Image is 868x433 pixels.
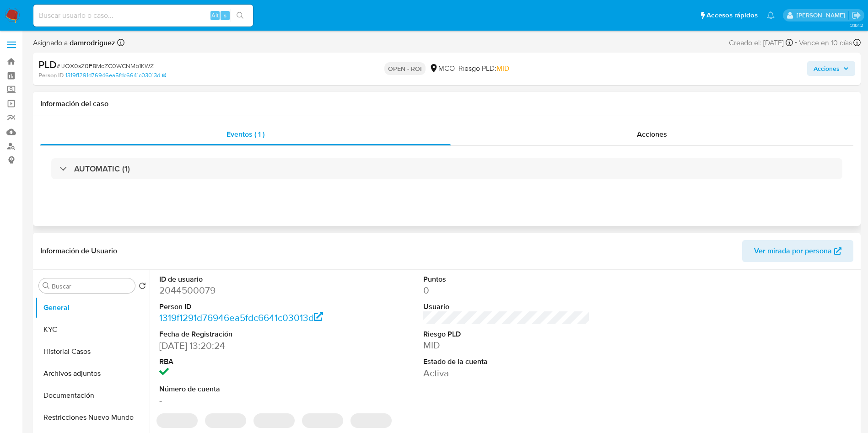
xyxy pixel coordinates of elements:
dt: Número de cuenta [159,384,326,394]
dt: Riesgo PLD [423,329,590,339]
span: Eventos ( 1 ) [226,129,264,139]
span: s [224,11,226,20]
span: Alt [211,11,219,20]
span: # IJOX0sZ0F8McZC0WCNMb1KWZ [57,61,154,70]
a: Notificaciones [767,11,775,19]
span: ‌ [156,413,198,428]
button: Archivos adjuntos [35,363,150,385]
button: Historial Casos [35,341,150,363]
button: Acciones [807,61,855,76]
dt: Puntos [423,274,590,284]
dd: [DATE] 13:20:24 [159,339,326,352]
span: MID [496,63,509,74]
span: Acciones [814,61,840,76]
span: Riesgo PLD: [458,64,509,74]
span: Asignado a [33,38,115,48]
dd: 0 [423,284,590,297]
button: Volver al orden por defecto [139,282,146,292]
span: ‌ [253,413,295,428]
a: Salir [852,11,861,20]
button: Buscar [43,282,50,289]
span: ‌ [302,413,343,428]
div: MCO [429,64,455,74]
dd: - [159,394,326,407]
dt: RBA [159,357,326,367]
button: KYC [35,319,150,341]
dd: MID [423,339,590,352]
dt: ID de usuario [159,274,326,284]
span: ‌ [205,413,246,428]
p: OPEN - ROI [384,62,426,75]
a: 1319f1291d76946ea5fdc6641c03013d [159,311,323,324]
b: Person ID [38,71,64,80]
h3: AUTOMATIC (1) [74,164,130,174]
input: Buscar usuario o caso... [33,10,253,21]
input: Buscar [52,282,131,290]
b: PLD [38,57,57,72]
div: AUTOMATIC (1) [51,158,842,179]
dd: 2044500079 [159,284,326,297]
dt: Estado de la cuenta [423,357,590,367]
span: ‌ [350,413,392,428]
dt: Person ID [159,302,326,312]
a: 1319f1291d76946ea5fdc6641c03013d [65,71,166,80]
span: Accesos rápidos [706,11,758,20]
h1: Información de Usuario [40,246,117,256]
span: Ver mirada por persona [754,240,832,262]
h1: Información del caso [40,99,853,108]
button: Restricciones Nuevo Mundo [35,406,150,428]
button: Documentación [35,385,150,406]
button: General [35,297,150,319]
dt: Usuario [423,302,590,312]
span: Acciones [637,129,667,139]
div: Creado el: [DATE] [729,37,793,49]
p: damian.rodriguez@mercadolibre.com [797,11,848,20]
span: - [795,37,797,49]
button: search-icon [231,9,249,22]
dd: Activa [423,367,590,380]
span: Vence en 10 días [799,38,852,48]
dt: Fecha de Registración [159,329,326,339]
b: damrodriguez [68,37,115,48]
button: Ver mirada por persona [742,240,853,262]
